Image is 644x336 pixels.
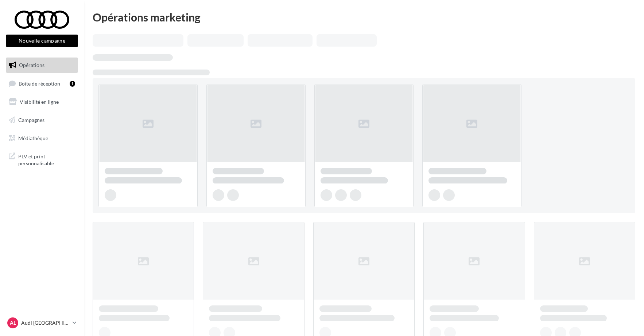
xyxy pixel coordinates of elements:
a: PLV et print personnalisable [4,149,79,170]
p: Audi [GEOGRAPHIC_DATA] [21,319,70,327]
div: Opérations marketing [93,12,635,23]
a: Opérations [4,58,79,73]
div: 1 [70,81,75,87]
span: Boîte de réception [19,80,60,86]
span: Visibilité en ligne [20,99,59,105]
span: AL [10,319,16,327]
a: AL Audi [GEOGRAPHIC_DATA] [6,316,78,330]
button: Nouvelle campagne [6,35,78,47]
a: Boîte de réception1 [4,76,79,91]
span: Opérations [19,62,44,68]
a: Campagnes [4,112,79,128]
span: PLV et print personnalisable [18,151,75,167]
span: Médiathèque [18,135,48,141]
a: Visibilité en ligne [4,94,79,110]
a: Médiathèque [4,131,79,146]
span: Campagnes [18,117,44,123]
